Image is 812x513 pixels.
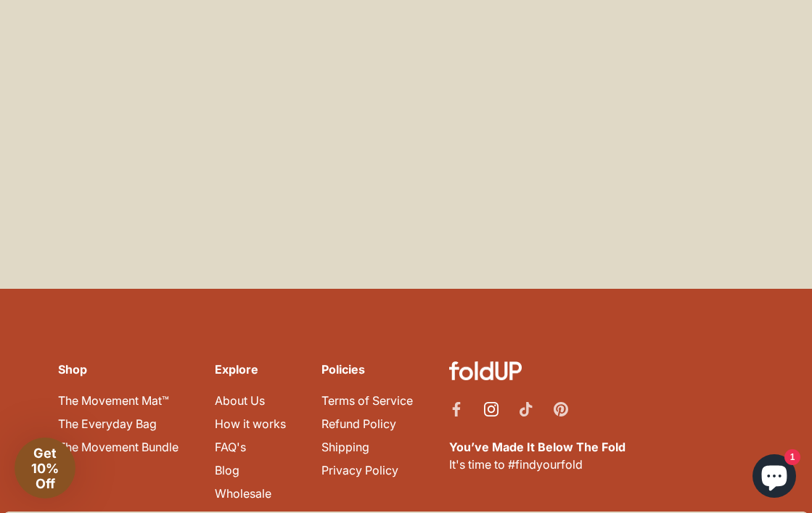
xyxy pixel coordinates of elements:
[449,438,754,473] p: It's time to #findyourfold
[449,401,464,415] a: Facebook
[215,361,286,377] h6: Explore
[58,416,157,431] a: The Everyday Bag
[554,401,568,415] a: Pinterest
[321,361,413,377] h6: Policies
[215,393,265,408] a: About Us
[215,486,271,501] a: Wholesale
[321,440,369,454] a: Shipping
[519,401,533,415] a: Tiktok
[748,454,800,501] inbox-online-store-chat: Shopify online store chat
[321,393,413,408] a: Terms of Service
[58,361,179,377] h6: Shop
[215,416,286,431] a: How it works
[484,401,499,415] a: Instagram
[215,440,246,454] a: FAQ's
[215,463,239,477] a: Blog
[58,440,179,454] a: The Movement Bundle
[321,463,398,477] a: Privacy Policy
[449,361,522,380] img: foldUP
[449,440,626,454] strong: You’ve Made It Below The Fold
[321,416,396,431] a: Refund Policy
[58,393,169,408] a: The Movement Mat™
[15,438,75,498] div: Get 10% Off
[31,446,59,491] span: Get 10% Off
